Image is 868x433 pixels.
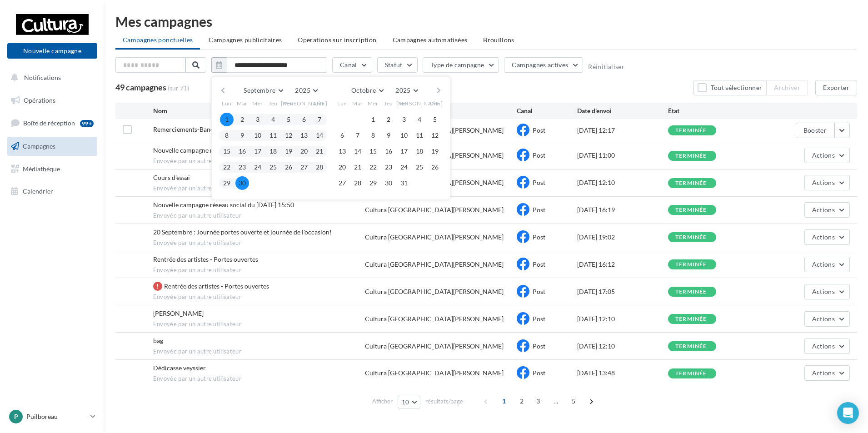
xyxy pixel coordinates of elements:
[235,129,249,142] button: 9
[577,368,668,378] div: [DATE] 13:48
[533,342,545,350] span: Post
[588,63,624,70] button: Réinitialiser
[281,100,328,107] span: [PERSON_NAME]
[153,239,365,247] span: Envoyée par un autre utilisateur
[393,36,468,44] span: Campagnes automatisées
[514,394,529,408] span: 2
[804,175,850,190] button: Actions
[153,106,365,115] div: Nom
[153,174,190,181] span: Cours d'essai
[804,148,850,163] button: Actions
[577,151,668,160] div: [DATE] 11:00
[235,144,249,158] button: 16
[429,100,440,107] span: Dim
[533,179,545,186] span: Post
[428,144,442,158] button: 19
[282,144,295,158] button: 19
[5,113,99,133] a: Boîte de réception99+
[5,182,99,201] a: Calendrier
[675,316,707,322] div: terminée
[251,144,264,158] button: 17
[240,84,286,97] button: Septembre
[266,129,280,142] button: 11
[812,260,835,268] span: Actions
[7,408,97,425] a: P Puilboreau
[153,228,332,236] span: 20 Septembre : Journée portes ouverte et journée de l'occasion!
[815,80,857,95] button: Exporter
[577,205,668,214] div: [DATE] 16:19
[282,113,295,126] button: 5
[24,96,55,104] span: Opérations
[372,397,393,406] span: Afficher
[812,151,835,159] span: Actions
[428,113,442,126] button: 5
[675,180,707,186] div: terminée
[351,86,376,94] span: Octobre
[382,160,395,174] button: 23
[220,113,234,126] button: 1
[291,84,321,97] button: 2025
[804,202,850,218] button: Actions
[413,144,426,158] button: 18
[668,106,759,115] div: État
[533,151,545,159] span: Post
[26,412,87,421] p: Puilboreau
[251,113,264,126] button: 3
[577,260,668,269] div: [DATE] 16:12
[377,57,418,73] button: Statut
[395,86,410,94] span: 2025
[804,229,850,245] button: Actions
[382,129,395,142] button: 9
[297,129,311,142] button: 13
[266,144,280,158] button: 18
[335,160,349,174] button: 20
[251,160,264,174] button: 24
[23,142,55,150] span: Campagnes
[153,348,365,356] span: Envoyée par un autre utilisateur
[153,255,258,263] span: Rentrée des artistes - Portes ouvertes
[24,74,61,81] span: Notifications
[251,129,264,142] button: 10
[295,86,310,94] span: 2025
[244,86,275,94] span: Septembre
[366,144,380,158] button: 15
[282,160,295,174] button: 26
[351,160,364,174] button: 21
[382,144,395,158] button: 16
[337,100,347,107] span: Lun
[483,36,514,44] span: Brouillons
[425,397,463,406] span: résultats/page
[297,113,311,126] button: 6
[313,129,326,142] button: 14
[220,129,234,142] button: 8
[533,126,545,134] span: Post
[577,106,668,115] div: Date d'envoi
[153,146,294,154] span: Nouvelle campagne réseau social du 04-10-2025 10:42
[397,129,411,142] button: 10
[153,157,365,165] span: Envoyée par un autre utilisateur
[168,84,189,93] span: (sur 71)
[804,338,850,354] button: Actions
[153,293,365,301] span: Envoyée par un autre utilisateur
[512,61,568,69] span: Campagnes actives
[423,57,499,73] button: Type de campagne
[313,113,326,126] button: 7
[531,394,545,408] span: 3
[533,315,545,323] span: Post
[675,153,707,159] div: terminée
[235,160,249,174] button: 23
[269,100,278,107] span: Jeu
[396,100,443,107] span: [PERSON_NAME]
[397,113,411,126] button: 3
[153,337,163,344] span: bag
[352,100,363,107] span: Mar
[504,57,583,73] button: Campagnes actives
[837,402,859,424] div: Open Intercom Messenger
[577,342,668,351] div: [DATE] 12:10
[297,144,311,158] button: 20
[235,113,249,126] button: 2
[397,144,411,158] button: 17
[533,260,545,268] span: Post
[812,233,835,241] span: Actions
[675,234,707,240] div: terminée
